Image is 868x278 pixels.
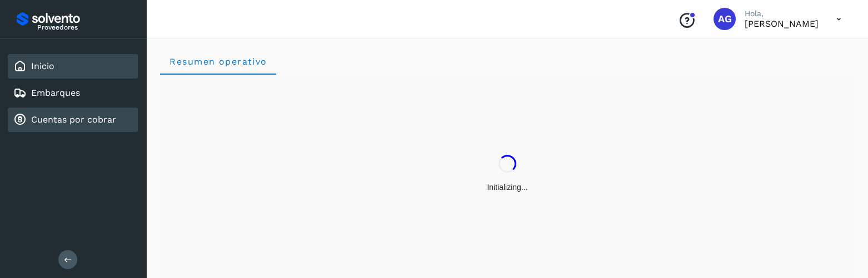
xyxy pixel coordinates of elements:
[745,9,819,18] p: Hola,
[31,87,80,98] a: Embarques
[8,54,138,79] div: Inicio
[31,114,116,125] a: Cuentas por cobrar
[37,23,133,31] p: Proveedores
[169,56,267,67] span: Resumen operativo
[8,108,138,132] div: Cuentas por cobrar
[31,61,54,71] a: Inicio
[8,81,138,105] div: Embarques
[745,18,819,29] p: ALVARO GUZMAN GUZMAN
